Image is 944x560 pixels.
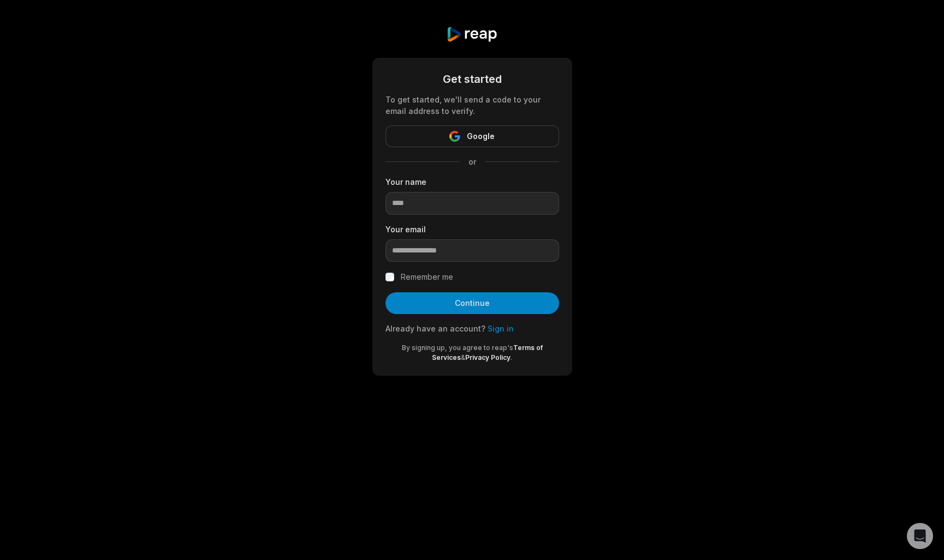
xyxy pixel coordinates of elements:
[488,324,514,333] a: Sign in
[385,324,485,333] span: Already have an account?
[401,270,453,284] label: Remember me
[907,523,933,549] div: Open Intercom Messenger
[385,176,559,188] label: Your name
[402,344,513,352] span: By signing up, you agree to reap's
[461,353,465,362] span: &
[467,130,495,143] span: Google
[460,156,485,167] span: or
[446,26,498,43] img: reap
[510,353,512,362] span: .
[385,94,559,117] div: To get started, we'll send a code to your email address to verify.
[385,71,559,87] div: Get started
[465,353,510,362] a: Privacy Policy
[385,224,559,235] label: Your email
[385,125,559,147] button: Google
[432,344,543,362] a: Terms of Services
[385,292,559,314] button: Continue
